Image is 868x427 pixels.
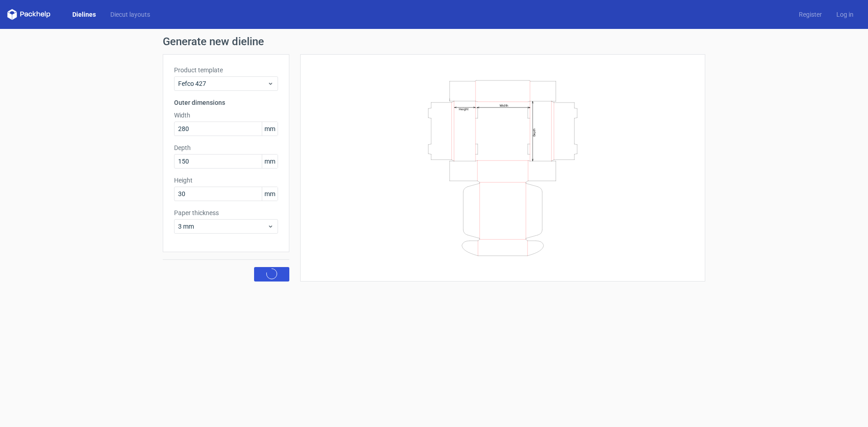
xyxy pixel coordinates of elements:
[174,176,278,185] label: Height
[174,208,278,217] label: Paper thickness
[500,103,508,107] text: Width
[829,10,861,19] a: Log in
[792,10,829,19] a: Register
[459,107,468,111] text: Height
[262,187,278,201] span: mm
[163,36,705,47] h1: Generate new dieline
[174,66,278,75] label: Product template
[178,222,267,231] span: 3 mm
[174,111,278,120] label: Width
[533,128,536,136] text: Depth
[174,143,278,152] label: Depth
[103,10,157,19] a: Diecut layouts
[178,79,267,88] span: Fefco 427
[262,122,278,136] span: mm
[174,98,278,107] h3: Outer dimensions
[262,155,278,168] span: mm
[65,10,103,19] a: Dielines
